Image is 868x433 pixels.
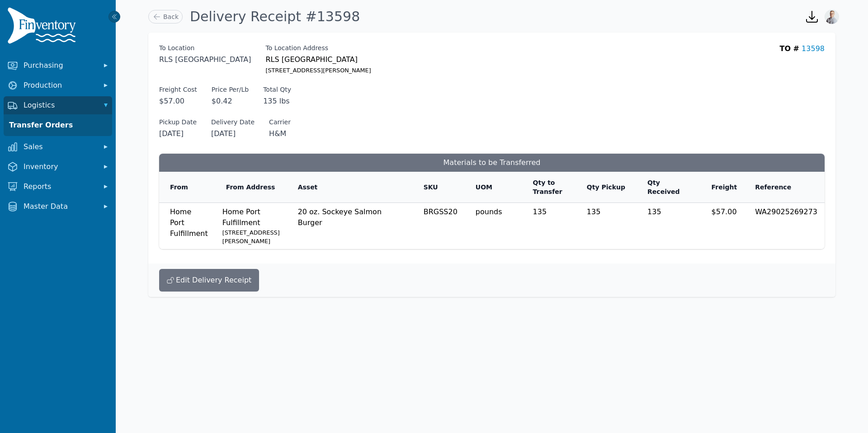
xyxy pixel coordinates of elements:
[587,207,601,216] span: 135
[159,85,197,94] span: Freight Cost
[265,65,371,76] small: [STREET_ADDRESS][PERSON_NAME]
[24,60,96,71] span: Purchasing
[263,96,291,107] span: 135 lbs
[802,44,825,53] a: 13598
[222,228,280,245] small: [STREET_ADDRESS][PERSON_NAME]
[4,198,112,216] button: Master Data
[159,154,825,172] h3: Materials to be Transferred
[4,76,112,94] button: Production
[825,9,839,24] img: Joshua Benton
[170,207,208,238] span: Home Port Fulfillment
[159,43,251,52] span: To Location
[576,172,637,203] th: Qty Pickup
[4,96,112,114] button: Logistics
[287,172,413,203] th: Asset
[298,207,382,227] span: 20 oz. Sockeye Salmon Burger
[4,158,112,176] button: Inventory
[5,116,110,134] a: Transfer Orders
[24,141,96,152] span: Sales
[159,269,259,292] button: Edit Delivery Receipt
[159,54,251,65] span: RLS [GEOGRAPHIC_DATA]
[190,9,360,25] h1: Delivery Receipt #13598
[211,118,255,127] span: Delivery Date
[744,172,825,203] th: Reference
[24,80,96,91] span: Production
[263,85,291,94] label: Total Qty
[533,207,547,216] span: 135
[780,44,800,53] span: TO #
[24,181,96,192] span: Reports
[413,172,465,203] th: SKU
[212,85,249,94] label: Price Per/Lb
[159,96,197,107] span: $57.00
[637,172,701,203] th: Qty Received
[211,128,255,139] span: [DATE]
[744,203,825,249] td: WA29025269273
[222,207,280,245] span: Home Port Fulfillment
[24,100,96,111] span: Logistics
[265,43,371,52] label: To Location Address
[4,56,112,75] button: Purchasing
[159,128,197,139] span: [DATE]
[4,138,112,156] button: Sales
[269,118,291,127] span: Carrier
[701,172,745,203] th: Freight
[647,207,661,216] span: 135
[24,201,96,212] span: Master Data
[413,203,465,249] td: BRGSS20
[522,172,576,203] th: Qty to Transfer
[265,54,371,65] span: RLS [GEOGRAPHIC_DATA]
[212,96,249,107] span: $0.42
[159,172,215,203] th: From
[215,172,287,203] th: From Address
[269,128,291,139] span: H&M
[159,118,197,127] span: Pickup Date
[4,178,112,196] button: Reports
[701,203,745,249] td: $57.00
[465,172,522,203] th: UOM
[7,7,80,47] img: Finventory
[476,207,502,216] span: pounds
[24,161,96,172] span: Inventory
[148,10,183,24] a: Back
